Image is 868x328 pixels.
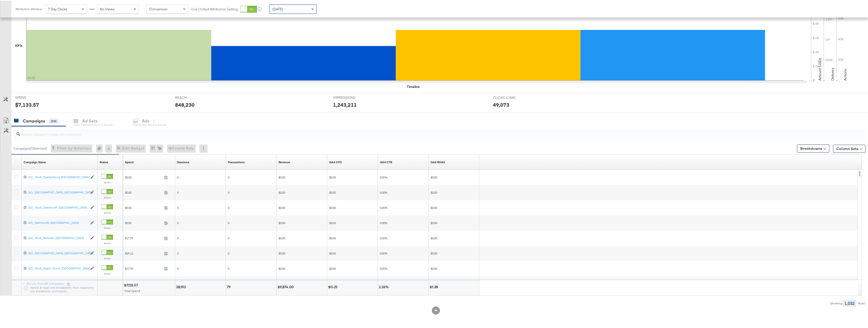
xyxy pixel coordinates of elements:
span: 0 [228,175,229,178]
a: revenue/spend [431,159,445,163]
label: Active [102,180,113,183]
text: Delivery [830,67,835,80]
span: 0.00% [380,220,387,224]
a: Your campaign name. [24,159,46,163]
a: GO_ Work_Newnan, [GEOGRAPHIC_DATA] [28,235,88,240]
span: 0.00% [380,175,387,178]
span: $0.00 [329,205,336,209]
span: $0.00 [279,266,285,270]
a: GO_ Dartmouth, [GEOGRAPHIC_DATA] [28,220,88,224]
span: $0.00 [279,175,285,178]
span: No Views [100,6,115,11]
div: GA4 ROAS [431,159,445,163]
span: 0 [177,175,179,178]
span: $0.00 [329,175,336,178]
span: $0.00 [431,266,437,270]
div: Timeline [407,84,420,88]
label: Active [102,210,113,214]
span: CLICKS (LINK) [493,95,531,99]
a: GO_ [GEOGRAPHIC_DATA], [GEOGRAPHIC_DATA] [28,250,88,255]
span: $0.00 [431,205,437,209]
div: 79 [227,284,232,289]
span: 0 [177,235,179,239]
label: Use Unified Attribution Setting: [191,6,238,11]
a: GO_ Work_Maple Grove, [GEOGRAPHIC_DATA] [28,266,88,270]
span: 0.00% [380,235,387,239]
div: Revenue [279,159,290,163]
div: 2.26% [379,284,390,289]
div: Campaigns [23,117,45,123]
span: $0.00 [431,251,437,254]
label: Active [102,241,113,244]
span: 0 [177,220,179,224]
div: GO_ [GEOGRAPHIC_DATA], [GEOGRAPHIC_DATA] [28,190,88,194]
div: $7,133.57 [15,100,39,108]
span: $0.00 [279,190,285,194]
a: (sessions/impressions) [380,159,392,163]
span: 0 [228,251,229,254]
span: $0.00 [329,220,336,224]
div: Status [100,159,108,163]
a: Transaction Revenue - The total sale revenue (excluding shipping and tax) of the transaction [279,159,290,163]
span: $0.00 [125,190,162,194]
div: GO_ Work_Spartanburg, [GEOGRAPHIC_DATA] [28,174,88,178]
span: $0.00 [329,251,336,254]
div: $7,133.57 [124,282,139,287]
span: 0.00% [380,190,387,194]
a: Sessions - GA Sessions - The total number of sessions [177,159,189,163]
span: REACH [175,95,213,99]
label: Active [102,256,113,259]
span: $0.00 [431,220,437,224]
div: Attribution Window: [15,7,43,10]
span: $17.75 [125,266,162,270]
span: $0.00 [279,235,285,239]
button: Column Sets [833,144,865,152]
span: 0 [177,251,179,254]
div: Campaign Name [24,159,46,163]
span: $0.00 [329,190,336,194]
span: $0.00 [279,205,285,209]
span: Conversion [149,6,168,11]
div: 848,230 [175,100,195,108]
div: 1,243,211 [333,100,357,108]
div: Sessions [177,159,189,163]
div: KPIs [15,43,23,47]
span: $0.00 [125,220,162,224]
label: Active [102,226,113,229]
div: Campaigns ( 0 Selected) [13,145,47,150]
span: $0.00 [329,266,336,270]
div: GO_ Work_Dartmouth, [GEOGRAPHIC_DATA] [28,205,88,209]
div: 1032 [49,118,58,123]
label: Active [102,195,113,198]
span: $0.00 [125,205,162,209]
a: Transactions - The total number of transactions [228,159,245,163]
div: 28,102 [176,284,187,289]
span: 0.00% [380,266,387,270]
div: Transactions [228,159,245,163]
a: The total amount spent to date. [125,159,134,163]
div: Rows [858,301,865,304]
span: $0.00 [279,251,285,254]
span: 0.00% [380,251,387,254]
span: 0 [228,266,229,270]
label: Active [102,271,113,275]
span: 0 [228,205,229,209]
span: $29.12 [125,251,162,254]
span: 0.00% [380,205,387,209]
span: [DATE] [272,6,283,11]
span: IMPRESSIONS [333,95,371,99]
span: $0.00 [329,235,336,239]
span: $0.00 [125,175,162,178]
span: $0.00 [431,190,437,194]
div: 0 [96,144,105,152]
div: Showing: [830,301,843,304]
div: $1.38 [430,284,439,289]
text: Amount (USD) [818,58,822,80]
div: 49,073 [493,100,509,108]
span: $0.00 [431,175,437,178]
span: $0.00 [279,220,285,224]
a: spend/sessions [329,159,342,163]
